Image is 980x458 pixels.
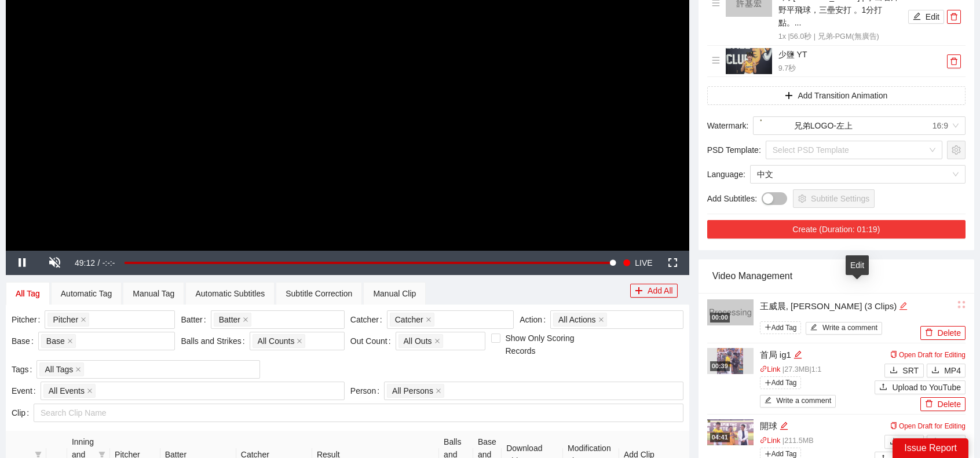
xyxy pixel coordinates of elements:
span: All Tags [45,363,73,376]
span: 中文 [757,166,959,183]
div: Issue Report [893,438,968,458]
a: linkLink [760,365,781,373]
span: close [243,317,248,323]
label: Catcher [350,310,387,329]
span: Base [46,335,65,347]
button: editWrite a comment [806,322,882,335]
span: Watermark : [707,119,749,132]
button: editWrite a comment [760,395,836,408]
a: linkLink [760,437,781,445]
label: Balls and Strikes [181,332,249,350]
span: Pitcher [53,313,78,326]
label: Person [350,382,384,400]
div: 00:39 [710,361,730,371]
span: SRT [902,435,919,448]
img: thumbnail.png [726,48,772,74]
span: plus [765,324,771,331]
span: Add Tag [760,376,802,389]
div: Progress Bar [125,262,613,264]
button: downloadMP4 [927,364,966,378]
p: | 211.5 MB [760,435,875,447]
span: Add Tag [760,321,802,334]
button: settingSubtitle Settings [793,189,875,208]
p: | 27.3 MB | 1:1 [760,364,875,376]
span: edit [765,397,772,405]
div: Automatic Subtitles [195,287,265,300]
div: Subtitle Correction [286,287,352,300]
button: Unmute [38,251,71,275]
span: close [75,367,81,372]
img: 320x180.png [707,299,754,325]
a: Open Draft for Editing [890,351,966,359]
button: delete [947,54,961,68]
span: link [760,365,767,373]
div: Manual Tag [133,287,174,300]
button: delete [947,10,961,24]
span: MP4 [944,435,961,448]
div: Edit [899,299,908,313]
h4: 少鹽 YT [778,48,944,61]
span: download [890,366,898,375]
button: Create (Duration: 01:19) [707,220,966,239]
span: Language : [707,168,745,181]
span: download [931,437,939,446]
div: 04:41 [710,433,730,442]
div: All Tag [16,287,40,300]
label: Batter [181,310,210,329]
span: filter [32,451,44,458]
div: Edit [846,255,869,275]
span: All Outs [404,335,432,347]
span: / [97,258,100,268]
span: Upload to YouTube [892,381,961,394]
div: Manual Clip [373,287,416,300]
label: Clip [12,404,34,422]
span: Show Only Scoring Records [500,332,598,357]
div: 16:9 [933,117,948,134]
span: All Actions [553,313,607,327]
span: Batter [219,313,240,326]
div: Video Management [712,259,960,292]
span: All Events [49,384,85,397]
span: 49:12 [75,258,95,268]
span: close [434,338,440,344]
span: delete [925,328,933,338]
label: Base [12,332,38,350]
button: downloadMP4 [927,435,966,449]
span: copy [890,422,897,429]
div: 開球 [760,419,875,433]
span: All Counts [253,334,306,348]
span: plus [635,287,643,296]
div: 兄弟LOGO-左上 [760,117,852,134]
span: delete [948,13,960,21]
span: All Counts [258,335,295,347]
span: download [890,437,898,446]
span: Base [41,334,76,348]
span: All Persons [392,384,433,397]
span: close [67,338,73,344]
button: setting [947,141,966,159]
span: filter [98,451,105,458]
label: Action [520,310,550,329]
span: Add Subtitles : [707,192,757,205]
img: %E5%85%84%E5%BC%9FLOGO-%E5%B7%A6%E4%B8%8A.png [760,119,785,134]
span: close [297,338,302,344]
button: Pause [6,251,38,275]
span: delete [948,57,960,65]
span: delete [925,400,933,409]
img: bf5f1ad3-ba23-42de-be30-039730c4c40d.jpg [707,419,754,445]
a: Open Draft for Editing [890,422,966,430]
span: copy [890,351,897,358]
button: deleteDelete [920,397,966,411]
span: close [598,317,604,323]
div: 首局 ig1 [760,348,875,362]
label: Event [12,382,41,400]
div: Edit [793,348,802,362]
div: 00:00 [710,313,730,323]
span: -:-:- [103,258,115,268]
button: Seek to live, currently playing live [619,251,656,275]
button: editEdit [908,10,944,24]
span: close [87,388,93,394]
button: downloadSRT [884,435,924,449]
span: filter [35,451,42,458]
p: 9.7 秒 [778,63,944,75]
